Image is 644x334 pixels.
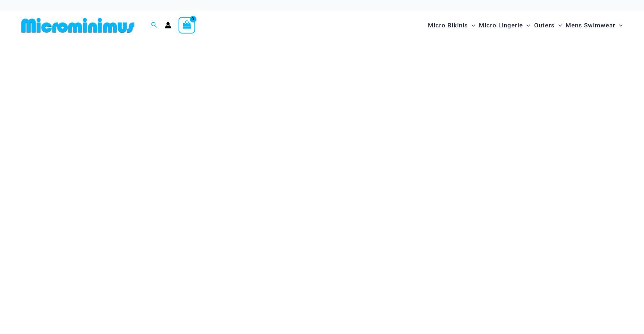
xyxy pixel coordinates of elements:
[468,16,475,35] span: Menu Toggle
[428,16,468,35] span: Micro Bikinis
[534,16,555,35] span: Outers
[564,14,624,36] a: Mens SwimwearMenu ToggleMenu Toggle
[523,16,530,35] span: Menu Toggle
[532,14,564,36] a: OutersMenu ToggleMenu Toggle
[165,22,171,28] a: Account icon link
[615,16,623,35] span: Menu Toggle
[477,14,532,36] a: Micro LingerieMenu ToggleMenu Toggle
[426,14,477,36] a: Micro BikinisMenu ToggleMenu Toggle
[555,16,562,35] span: Menu Toggle
[151,21,158,30] a: Search icon link
[479,16,523,35] span: Micro Lingerie
[425,13,626,37] nav: Site Navigation
[566,16,615,35] span: Mens Swimwear
[18,17,137,34] img: MM SHOP LOGO FLAT
[179,17,195,34] a: View Shopping Cart, empty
